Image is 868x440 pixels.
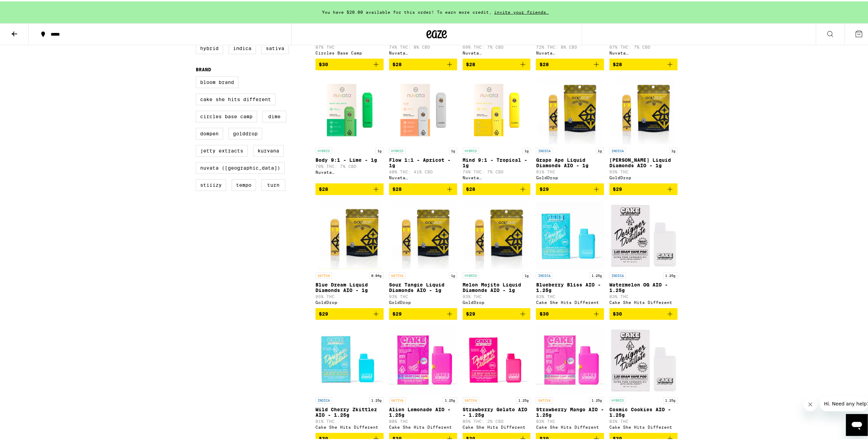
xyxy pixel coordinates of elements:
[539,435,548,440] span: $30
[663,396,677,402] p: 1.25g
[463,405,531,416] p: Strawberry Gelato AIO - 1.25g
[609,324,677,431] a: Open page for Cosmic Cookies AIO - 1.25g from Cake She Hits Different
[536,174,604,179] div: GoldDrop
[389,44,457,48] p: 74% THC: 8% CBD
[196,41,223,53] label: Hybrid
[609,271,626,277] p: INDICA
[196,109,257,121] label: Circles Base Camp
[536,271,552,277] p: INDICA
[609,168,677,173] p: 93% THC
[375,146,384,152] p: 1g
[613,435,622,440] span: $30
[609,396,626,402] p: HYBRID
[609,74,677,182] a: Open page for King Louis Liquid Diamonds AIO - 1g from GoldDrop
[463,74,531,143] img: Nuvata (CA) - Mind 9:1 - Tropical - 1g
[609,44,677,48] p: 67% THC: 7% CBD
[539,60,548,66] span: $28
[389,281,457,292] p: Sour Tangie Liquid Diamonds AIO - 1g
[391,199,455,268] img: GoldDrop - Sour Tangie Liquid Diamonds AIO - 1g
[315,307,384,318] button: Add to bag
[609,146,626,152] p: INDICA
[315,74,384,143] img: Nuvata (CA) - Body 9:1 - Lime - 1g
[196,92,275,104] label: Cake She Hits Different
[389,74,457,182] a: Open page for Flow 1:1 - Apricot - 1g from Nuvata (CA)
[389,156,457,167] p: Flow 1:1 - Apricot - 1g
[4,5,49,10] span: Hi. Need any help?
[232,178,256,190] label: Tempo
[609,199,677,268] img: Cake She Hits Different - Watermelon OG AIO - 1.25g
[522,146,530,152] p: 1g
[389,74,457,143] img: Nuvata (CA) - Flow 1:1 - Apricot - 1g
[319,310,328,315] span: $29
[463,44,531,48] p: 69% THC: 7% CBD
[449,146,457,152] p: 1g
[315,199,384,307] a: Open page for Blue Dream Liquid Diamonds AIO - 1g from GoldDrop
[315,281,384,292] p: Blue Dream Liquid Diamonds AIO - 1g
[315,293,384,297] p: 95% THC
[261,41,289,53] label: Sativa
[596,146,604,152] p: 1g
[389,324,457,392] img: Cake She Hits Different - Alien Lemonade AIO - 1.25g
[463,281,531,292] p: Melon Mojito Liquid Diamonds AIO - 1g
[463,146,479,152] p: HYBRID
[536,324,604,392] img: Cake She Hits Different - Strawberry Mango AIO - 1.25g
[392,185,402,191] span: $28
[315,74,384,182] a: Open page for Body 9:1 - Lime - 1g from Nuvata (CA)
[261,178,285,190] label: turn
[463,396,479,402] p: SATIVA
[463,174,531,179] div: Nuvata ([GEOGRAPHIC_DATA])
[463,271,479,277] p: HYBRID
[196,126,223,138] label: Dompen
[466,435,475,440] span: $30
[389,168,457,173] p: 40% THC: 41% CBD
[609,182,677,194] button: Add to bag
[463,49,531,54] div: Nuvata ([GEOGRAPHIC_DATA])
[609,199,677,307] a: Open page for Watermelon OG AIO - 1.25g from Cake She Hits Different
[463,156,531,167] p: Mind 9:1 - Tropical - 1g
[465,199,528,268] img: GoldDrop - Melon Mojito Liquid Diamonds AIO - 1g
[389,293,457,297] p: 93% THC
[389,324,457,431] a: Open page for Alien Lemonade AIO - 1.25g from Cake She Hits Different
[463,424,531,428] div: Cake She Hits Different
[319,185,328,191] span: $28
[389,182,457,194] button: Add to bag
[229,126,262,138] label: GoldDrop
[492,9,551,13] span: invite your friends.
[389,271,405,277] p: SATIVA
[463,299,531,303] div: GoldDrop
[609,281,677,292] p: Watermelon OG AIO - 1.25g
[613,310,622,315] span: $30
[609,299,677,303] div: Cake She Hits Different
[463,324,531,392] img: Cake She Hits Different - Strawberry Gelato AIO - 1.25g
[536,281,604,292] p: Blueberry Bliss AIO - 1.25g
[536,57,604,69] button: Add to bag
[392,435,402,440] span: $30
[846,413,868,435] iframe: Button to launch messaging window
[389,405,457,416] p: Alien Lemonade AIO - 1.25g
[315,324,384,431] a: Open page for Wild Cherry Zkittlez AIO - 1.25g from Cake She Hits Different
[609,156,677,167] p: [PERSON_NAME] Liquid Diamonds AIO - 1g
[516,396,530,402] p: 1.25g
[466,310,475,315] span: $29
[319,60,328,66] span: $30
[315,169,384,173] div: Nuvata ([GEOGRAPHIC_DATA])
[463,293,531,297] p: 93% THC
[536,405,604,416] p: Strawberry Mango AIO - 1.25g
[538,74,601,143] img: GoldDrop - Grape Ape Liquid Diamonds AIO - 1g
[609,405,677,416] p: Cosmic Cookies AIO - 1.25g
[315,49,384,54] div: Circles Base Camp
[609,307,677,318] button: Add to bag
[609,57,677,69] button: Add to bag
[536,299,604,303] div: Cake She Hits Different
[669,146,677,152] p: 1g
[389,146,405,152] p: HYBRID
[315,163,384,167] p: 70% THC: 7% CBD
[315,44,384,48] p: 87% THC
[590,396,604,402] p: 1.25g
[536,396,552,402] p: SATIVA
[389,299,457,303] div: GoldDrop
[609,424,677,428] div: Cake She Hits Different
[315,396,332,402] p: INDICA
[196,65,211,71] legend: Brand
[315,182,384,194] button: Add to bag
